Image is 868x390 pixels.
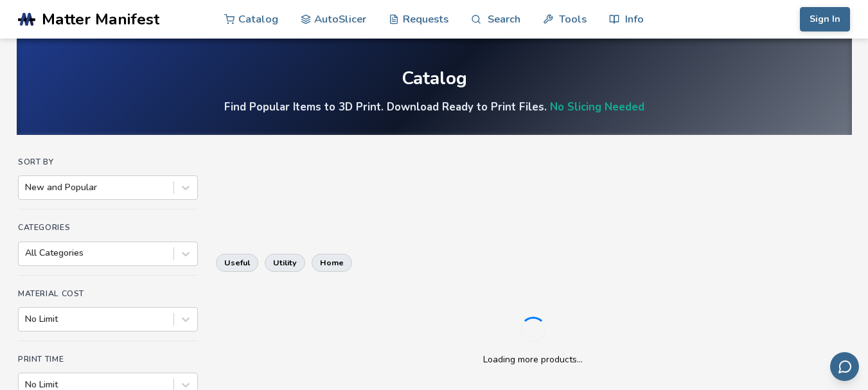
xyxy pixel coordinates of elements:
h4: Print Time [18,355,198,364]
button: Send feedback via email [830,352,859,381]
h4: Sort By [18,157,198,166]
h4: Find Popular Items to 3D Print. Download Ready to Print Files. [224,100,644,114]
input: All Categories [25,248,28,258]
h4: Categories [18,223,198,232]
input: No Limit [25,314,28,324]
input: No Limit [25,380,28,390]
div: Catalog [402,69,467,89]
button: useful [216,254,258,272]
span: Matter Manifest [42,10,159,28]
a: No Slicing Needed [550,100,644,114]
p: Loading more products... [483,353,583,366]
input: New and Popular [25,182,28,193]
h4: Material Cost [18,289,198,298]
button: utility [265,254,305,272]
button: Sign In [800,7,850,31]
button: home [312,254,352,272]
